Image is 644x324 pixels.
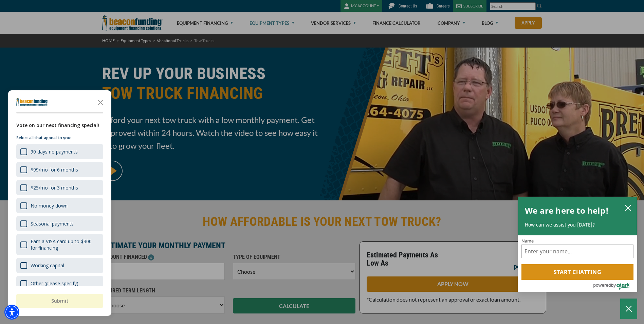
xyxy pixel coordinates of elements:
div: Seasonal payments [16,216,103,231]
button: Start chatting [521,264,633,280]
div: Seasonal payments [31,220,74,227]
label: Name [521,239,633,243]
div: Accessibility Menu [4,305,19,320]
div: Vote on our next financing special! [16,122,103,129]
p: How can we assist you [DATE]? [525,221,630,228]
button: Close the survey [94,95,107,109]
button: Submit [16,294,103,308]
h2: We are here to help! [525,204,609,217]
div: 90 days no payments [16,144,103,159]
img: Company logo [16,98,48,106]
span: by [611,281,616,289]
div: Other (please specify) [16,276,103,291]
div: Working capital [31,262,64,269]
div: No money down [31,202,68,209]
p: Select all that appeal to you: [16,134,103,141]
div: Earn a VISA card up to $300 for financing [31,238,99,251]
input: Name [521,245,633,258]
div: No money down [16,198,103,213]
div: Survey [8,90,111,316]
div: olark chatbox [518,197,637,292]
button: Close Chatbox [620,299,637,319]
button: close chatbox [623,203,633,212]
div: $99/mo for 6 months [16,162,103,177]
div: 90 days no payments [31,148,78,155]
div: Working capital [16,258,103,273]
div: Other (please specify) [31,280,78,287]
div: $25/mo for 3 months [31,184,78,191]
div: Earn a VISA card up to $300 for financing [16,234,103,255]
div: $25/mo for 3 months [16,180,103,195]
div: $99/mo for 6 months [31,166,78,173]
a: Powered by Olark - open in a new tab [593,280,637,292]
span: powered [593,281,611,289]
